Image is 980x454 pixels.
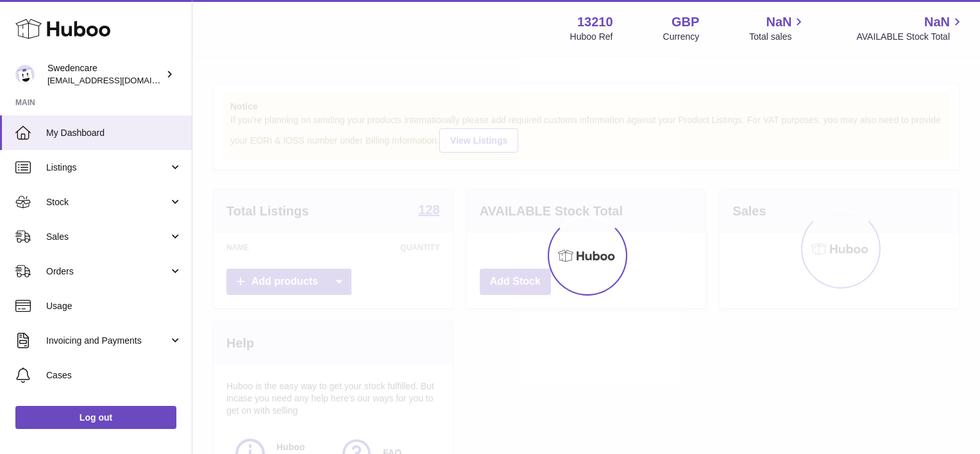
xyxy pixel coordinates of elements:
span: [EMAIL_ADDRESS][DOMAIN_NAME] [47,75,189,85]
span: Cases [46,369,182,382]
span: My Dashboard [46,127,182,139]
span: Invoicing and Payments [46,335,169,347]
div: Swedencare [47,62,163,87]
span: NaN [766,13,791,31]
span: Usage [46,300,182,312]
span: NaN [924,13,950,31]
span: AVAILABLE Stock Total [856,31,965,43]
span: Listings [46,162,169,174]
span: Total sales [749,31,806,43]
div: Huboo Ref [570,31,613,43]
div: Currency [663,31,700,43]
a: Log out [15,406,176,429]
strong: GBP [672,13,699,31]
img: gemma.horsfield@swedencare.co.uk [15,65,35,84]
a: NaN Total sales [749,13,806,43]
strong: 13210 [577,13,613,31]
a: NaN AVAILABLE Stock Total [856,13,965,43]
span: Orders [46,265,169,278]
span: Sales [46,231,169,243]
span: Stock [46,196,169,208]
